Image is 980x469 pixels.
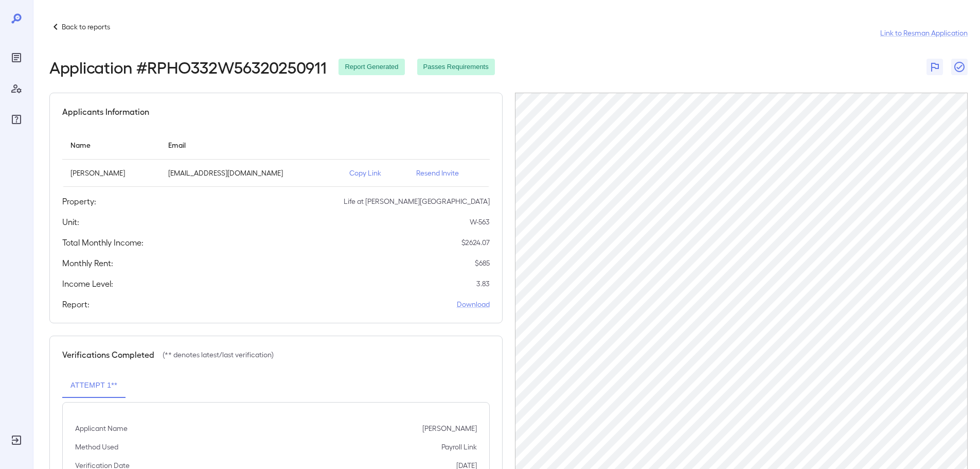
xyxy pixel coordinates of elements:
[8,111,25,128] div: FAQ
[62,22,110,32] p: Back to reports
[75,423,128,433] p: Applicant Name
[62,195,96,207] h5: Property:
[163,350,274,360] p: (** denotes latest/last verification)
[168,168,333,178] p: [EMAIL_ADDRESS][DOMAIN_NAME]
[349,168,400,178] p: Copy Link
[338,62,404,72] span: Report Generated
[62,277,113,290] h5: Income Level:
[951,59,968,75] button: Close Report
[475,258,490,268] p: $ 685
[62,216,79,228] h5: Unit:
[62,130,160,160] th: Name
[461,237,490,248] p: $ 2624.07
[422,423,477,433] p: [PERSON_NAME]
[8,80,25,97] div: Manage Users
[62,130,490,187] table: simple table
[160,130,341,160] th: Email
[62,236,144,249] h5: Total Monthly Income:
[457,299,490,309] a: Download
[416,168,482,178] p: Resend Invite
[62,373,126,398] button: Attempt 1**
[441,442,477,452] p: Payroll Link
[62,106,149,118] h5: Applicants Information
[75,442,118,452] p: Method Used
[62,349,154,361] h5: Verifications Completed
[8,432,25,448] div: Log Out
[880,28,968,38] a: Link to Resman Application
[62,298,90,310] h5: Report:
[417,62,495,72] span: Passes Requirements
[8,49,25,66] div: Reports
[62,257,113,269] h5: Monthly Rent:
[470,217,490,227] p: W-563
[926,59,943,75] button: Flag Report
[476,279,490,289] p: 3.83
[70,168,152,178] p: [PERSON_NAME]
[344,196,490,206] p: Life at [PERSON_NAME][GEOGRAPHIC_DATA]
[49,58,326,76] h2: Application # RPHO332W56320250911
